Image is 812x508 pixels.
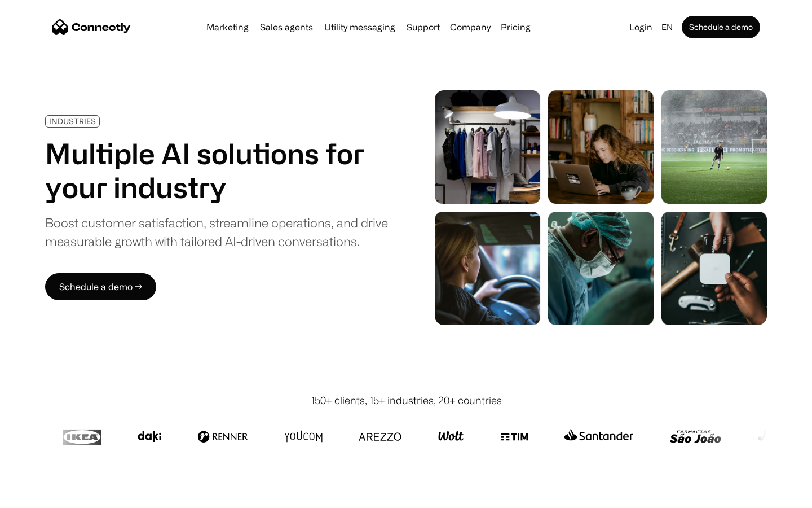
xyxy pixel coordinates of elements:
a: Utility messaging [320,23,400,32]
div: en [661,19,673,35]
div: 150+ clients, 15+ industries, 20+ countries [311,393,502,408]
a: Support [402,23,444,32]
div: en [657,19,679,35]
a: Marketing [202,23,253,32]
div: Company [447,19,494,35]
a: Login [625,19,657,35]
h1: Multiple AI solutions for your industry [45,137,388,204]
div: Company [450,19,491,35]
a: Schedule a demo → [45,273,156,300]
a: home [52,19,131,36]
div: Boost customer satisfaction, streamline operations, and drive measurable growth with tailored AI-... [45,213,388,251]
aside: Language selected: English [11,487,68,504]
ul: Language list [23,488,68,504]
a: Pricing [496,23,535,32]
a: Schedule a demo [682,16,760,38]
div: INDUSTRIES [49,117,96,125]
a: Sales agents [255,23,317,32]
